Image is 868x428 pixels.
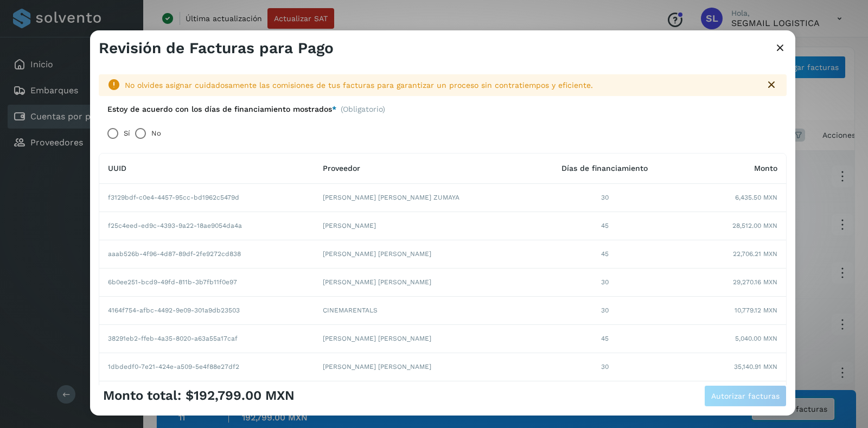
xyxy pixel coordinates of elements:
[99,325,314,353] td: 38291eb2-ffeb-4a35-8020-a63a55a17caf
[186,388,295,404] span: $192,799.00 MXN
[711,392,780,400] span: Autorizar facturas
[99,297,314,325] td: 4164f754-afbc-4492-9e09-301a9db23503
[532,381,678,410] td: 30
[733,249,777,259] span: 22,706.21 MXN
[532,212,678,240] td: 45
[103,388,181,404] span: Monto total:
[733,277,777,287] span: 29,270.16 MXN
[341,105,385,118] span: (Obligatorio)
[314,212,532,240] td: [PERSON_NAME]
[125,80,756,91] div: No olvides asignar cuidadosamente las comisiones de tus facturas para garantizar un proceso sin c...
[99,269,314,297] td: 6b0ee251-bcd9-49fd-811b-3b7fb11f0e97
[735,193,777,202] span: 6,435.50 MXN
[314,353,532,381] td: [PERSON_NAME] [PERSON_NAME]
[323,164,360,173] span: Proveedor
[532,240,678,269] td: 45
[754,164,777,173] span: Monto
[314,325,532,353] td: [PERSON_NAME] [PERSON_NAME]
[124,123,130,144] label: Sí
[314,269,532,297] td: [PERSON_NAME] [PERSON_NAME]
[532,269,678,297] td: 30
[99,353,314,381] td: 1dbdedf0-7e21-424e-a509-5e4f88e27df2
[99,240,314,269] td: aaab526b-4f96-4d87-89df-2fe9272cd838
[734,362,777,372] span: 35,140.91 MXN
[532,297,678,325] td: 30
[704,385,787,407] button: Autorizar facturas
[314,297,532,325] td: CINEMARENTALS
[732,221,777,231] span: 28,512.00 MXN
[151,123,161,144] label: No
[108,164,126,173] span: UUID
[561,164,648,173] span: Días de financiamiento
[532,353,678,381] td: 30
[314,381,532,410] td: [PERSON_NAME]
[99,212,314,240] td: f25c4eed-ed9c-4393-9a22-18ae9054da4a
[314,184,532,212] td: [PERSON_NAME] [PERSON_NAME] ZUMAYA
[99,39,334,57] h3: Revisión de Facturas para Pago
[735,305,777,315] span: 10,779.12 MXN
[532,325,678,353] td: 45
[99,184,314,212] td: f3129bdf-c0e4-4457-95cc-bd1962c5479d
[735,334,777,343] span: 5,040.00 MXN
[107,105,336,114] label: Estoy de acuerdo con los días de financiamiento mostrados
[314,240,532,269] td: [PERSON_NAME] [PERSON_NAME]
[99,381,314,410] td: 1402fa7b-1ac7-4e6f-b23f-36e19b280fb3
[532,184,678,212] td: 30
